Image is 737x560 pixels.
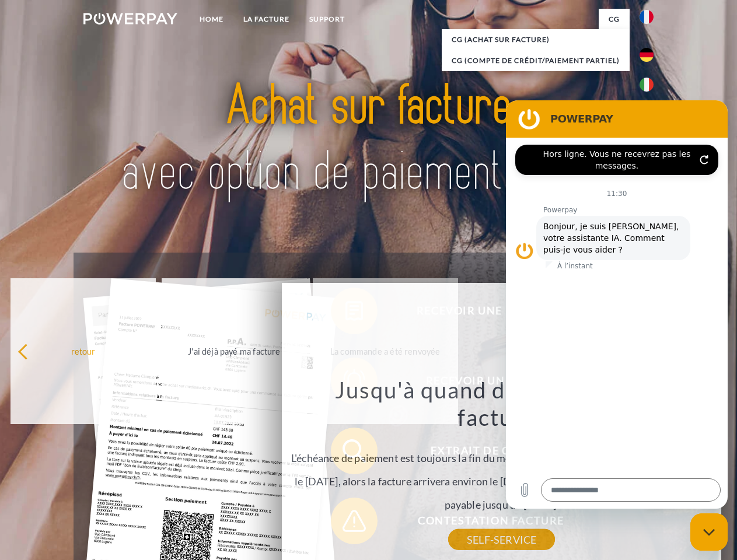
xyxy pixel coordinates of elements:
img: it [640,78,654,92]
a: LA FACTURE [233,9,299,30]
img: title-powerpay_fr.svg [111,56,626,223]
img: de [640,48,654,62]
a: CG (Compte de crédit/paiement partiel) [442,50,630,71]
a: Home [190,9,233,30]
iframe: Fenêtre de messagerie [506,100,728,509]
img: logo-powerpay-white.svg [83,13,177,24]
iframe: Bouton de lancement de la fenêtre de messagerie, conversation en cours [690,513,728,551]
img: fr [640,10,654,24]
a: CG (achat sur facture) [442,29,630,50]
div: L'échéance de paiement est toujours la fin du mois. Par exemple, si la commande a été passée le [... [289,376,715,540]
a: Support [299,9,355,30]
a: SELF-SERVICE [448,529,555,550]
a: CG [599,9,630,30]
h3: Jusqu'à quand dois-je payer ma facture? [289,376,715,432]
div: retour [18,343,149,359]
div: J'ai déjà payé ma facture [169,343,300,359]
